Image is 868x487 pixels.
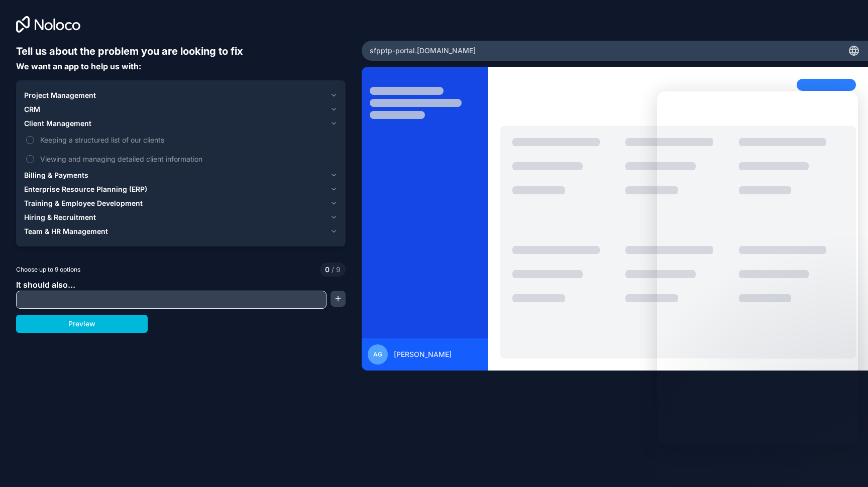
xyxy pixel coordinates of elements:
[24,104,40,114] span: CRM
[373,350,382,358] span: AG
[16,61,141,71] span: We want an app to help us with:
[24,226,108,236] span: Team & HR Management
[394,349,452,359] span: [PERSON_NAME]
[16,44,346,58] h6: Tell us about the problem you are looking to fix
[24,182,338,196] button: Enterprise Resource Planning (ERP)
[26,155,34,163] button: Viewing and managing detailed client information
[834,453,858,477] iframe: Intercom live chat
[657,91,858,445] iframe: Intercom live chat
[24,224,338,238] button: Team & HR Management
[16,265,80,274] span: Choose up to 9 options
[24,118,91,129] span: Client Management
[24,116,338,131] button: Client Management
[24,90,96,100] span: Project Management
[24,198,143,208] span: Training & Employee Development
[24,88,338,102] button: Project Management
[330,265,341,275] span: 9
[24,184,147,194] span: Enterprise Resource Planning (ERP)
[370,46,476,56] span: sfpptp-portal .[DOMAIN_NAME]
[24,212,96,222] span: Hiring & Recruitment
[24,102,338,116] button: CRM
[332,265,334,274] span: /
[24,210,338,224] button: Hiring & Recruitment
[325,265,330,275] span: 0
[40,135,336,145] span: Keeping a structured list of our clients
[24,131,338,168] div: Client Management
[40,154,336,164] span: Viewing and managing detailed client information
[16,315,148,333] button: Preview
[26,136,34,144] button: Keeping a structured list of our clients
[24,170,88,180] span: Billing & Payments
[16,280,75,290] span: It should also...
[24,168,338,182] button: Billing & Payments
[24,196,338,210] button: Training & Employee Development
